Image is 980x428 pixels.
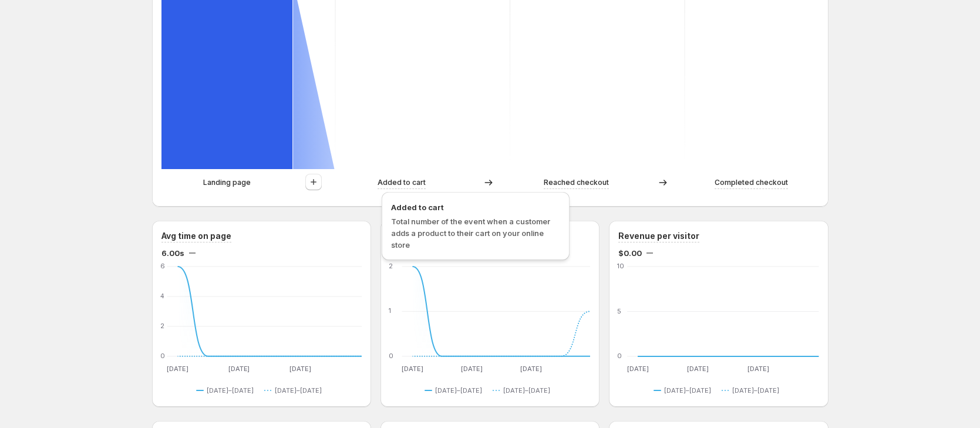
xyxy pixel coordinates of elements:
[161,230,231,242] h3: Avg time on page
[196,383,258,397] button: [DATE]–[DATE]
[160,262,165,270] text: 6
[503,386,550,395] span: [DATE]–[DATE]
[289,365,311,373] text: [DATE]
[627,365,649,373] text: [DATE]
[461,365,483,373] text: [DATE]
[160,292,165,300] text: 4
[160,352,165,360] text: 0
[161,247,184,259] span: 6.00s
[617,262,624,270] text: 10
[664,386,711,395] span: [DATE]–[DATE]
[228,365,250,373] text: [DATE]
[747,365,769,373] text: [DATE]
[732,386,779,395] span: [DATE]–[DATE]
[715,177,788,188] p: Completed checkout
[618,230,699,242] h3: Revenue per visitor
[207,386,254,395] span: [DATE]–[DATE]
[435,386,482,395] span: [DATE]–[DATE]
[203,177,251,188] p: Landing page
[391,201,560,213] span: Added to cart
[544,177,609,188] p: Reached checkout
[618,247,642,259] span: $0.00
[688,365,709,373] text: [DATE]
[160,322,164,330] text: 2
[493,383,555,397] button: [DATE]–[DATE]
[389,262,393,270] text: 2
[617,352,622,360] text: 0
[402,365,423,373] text: [DATE]
[425,383,487,397] button: [DATE]–[DATE]
[617,307,621,315] text: 5
[389,307,391,315] text: 1
[520,365,542,373] text: [DATE]
[275,386,322,395] span: [DATE]–[DATE]
[654,383,716,397] button: [DATE]–[DATE]
[391,217,550,250] span: Total number of the event when a customer adds a product to their cart on your online store
[378,177,426,188] p: Added to cart
[389,352,393,360] text: 0
[264,383,326,397] button: [DATE]–[DATE]
[167,365,188,373] text: [DATE]
[722,383,784,397] button: [DATE]–[DATE]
